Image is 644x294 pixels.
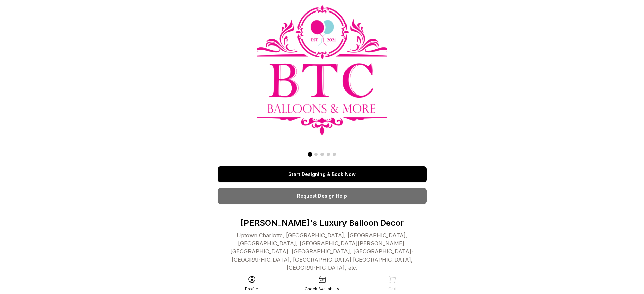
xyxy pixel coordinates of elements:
[218,218,427,228] p: [PERSON_NAME]'s Luxury Balloon Decor
[388,286,397,292] div: Cart
[218,166,427,182] a: Start Designing & Book Now
[305,286,339,292] div: Check Availability
[218,188,427,204] a: Request Design Help
[245,286,258,292] div: Profile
